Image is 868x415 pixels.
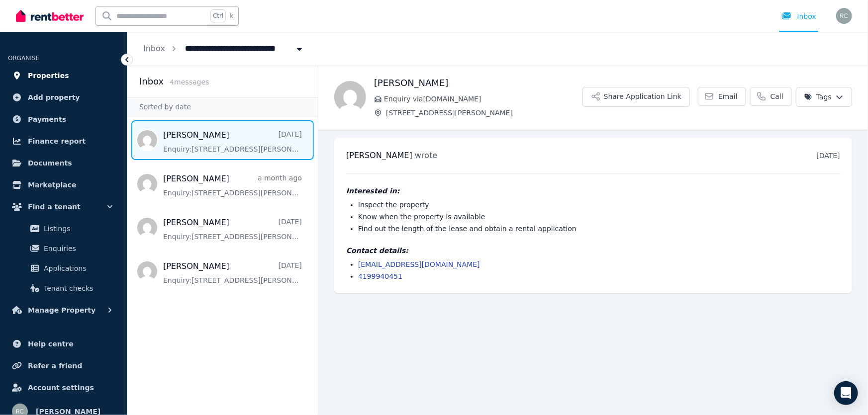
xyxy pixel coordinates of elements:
h2: Inbox [139,75,164,88]
span: Ctrl [210,9,226,22]
a: Add property [8,87,119,107]
span: Manage Property [28,304,96,316]
h4: Interested in: [346,186,840,196]
span: 4 message s [170,78,209,86]
a: 4199940451 [358,272,402,280]
div: Open Intercom Messenger [834,381,858,405]
nav: Message list [127,116,318,295]
a: Help centre [8,334,119,354]
h1: [PERSON_NAME] [374,76,582,90]
div: Inbox [781,11,816,21]
a: [PERSON_NAME][DATE]Enquiry:[STREET_ADDRESS][PERSON_NAME]. [163,129,302,154]
span: Enquiry via [DOMAIN_NAME] [384,94,582,104]
a: [PERSON_NAME]a month agoEnquiry:[STREET_ADDRESS][PERSON_NAME]. [163,173,302,198]
button: Find a tenant [8,197,119,217]
span: Find a tenant [28,201,81,213]
a: Inbox [143,44,165,53]
button: Share Application Link [582,87,690,107]
a: Account settings [8,378,119,398]
img: sharlene [334,81,366,113]
span: [STREET_ADDRESS][PERSON_NAME] [386,108,582,118]
a: Email [698,87,746,106]
a: Applications [12,258,115,278]
a: Payments [8,109,119,129]
span: Call [771,91,783,101]
span: Marketplace [28,179,76,191]
span: wrote [415,151,437,160]
span: Finance report [28,135,86,147]
li: Find out the length of the lease and obtain a rental application [358,224,840,234]
span: ORGANISE [8,55,39,62]
span: Help centre [28,338,74,350]
span: Listings [44,223,111,235]
span: Account settings [28,382,94,394]
a: Call [750,87,792,106]
span: Add property [28,91,80,103]
button: Tags [796,87,852,107]
img: RentBetter [16,8,84,23]
span: Payments [28,113,66,125]
a: Enquiries [12,239,115,258]
h4: Contact details: [346,246,840,255]
div: Sorted by date [127,97,318,116]
span: Applications [44,262,111,274]
li: Know when the property is available [358,212,840,222]
span: [PERSON_NAME] [346,151,412,160]
span: Email [718,91,738,101]
button: Manage Property [8,300,119,320]
a: [PERSON_NAME][DATE]Enquiry:[STREET_ADDRESS][PERSON_NAME]. [163,260,302,285]
a: Finance report [8,131,119,151]
time: [DATE] [817,152,840,160]
a: Refer a friend [8,356,119,376]
span: k [230,12,233,20]
span: Tenant checks [44,282,111,294]
span: Refer a friend [28,360,82,372]
a: [EMAIL_ADDRESS][DOMAIN_NAME] [358,260,480,268]
span: Documents [28,157,72,169]
a: [PERSON_NAME][DATE]Enquiry:[STREET_ADDRESS][PERSON_NAME]. [163,217,302,242]
a: Marketplace [8,175,119,195]
a: Listings [12,219,115,239]
span: Tags [804,92,832,102]
a: Tenant checks [12,278,115,298]
span: Properties [28,70,69,82]
span: Enquiries [44,243,111,254]
li: Inspect the property [358,200,840,210]
a: Properties [8,66,119,85]
a: Documents [8,153,119,173]
nav: Breadcrumb [127,32,320,66]
img: Richard Croome [836,8,852,24]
